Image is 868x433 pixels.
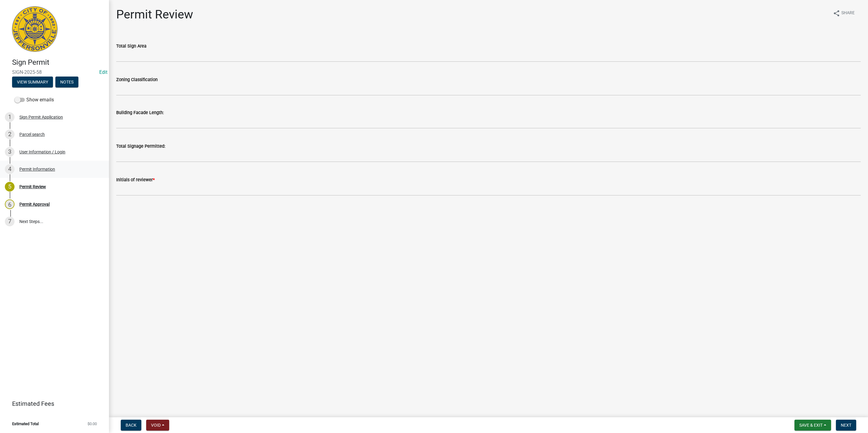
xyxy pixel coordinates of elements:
span: Next [841,423,851,428]
span: Share [841,10,855,17]
label: Building Facade Length: [116,111,164,115]
div: 6 [5,199,15,209]
button: Back [121,420,141,431]
div: 5 [5,182,15,192]
i: share [833,10,840,17]
span: Save & Exit [799,423,823,428]
span: Back [126,423,136,428]
a: Estimated Fees [5,398,99,410]
span: SIGN-2025-58 [12,69,97,75]
div: 3 [5,147,15,157]
button: Notes [55,77,78,87]
h4: Sign Permit [12,58,104,67]
div: 7 [5,217,15,226]
span: Estimated Total [12,422,39,426]
span: $0.00 [87,422,97,426]
h1: Permit Review [116,7,193,22]
div: Sign Permit Application [19,115,63,119]
label: Initials of reviewer [116,178,155,182]
button: shareShare [828,7,860,19]
wm-modal-confirm: Edit Application Number [99,69,107,75]
wm-modal-confirm: Summary [12,80,53,85]
img: City of Jeffersonville, Indiana [12,6,58,52]
button: Next [836,420,856,431]
div: Permit Approval [19,202,50,206]
div: User Information / Login [19,150,65,154]
div: 2 [5,130,15,139]
label: Show emails [15,96,54,103]
button: Void [146,420,169,431]
div: Parcel search [19,132,45,136]
div: 1 [5,112,15,122]
wm-modal-confirm: Notes [55,80,78,85]
button: Save & Exit [794,420,831,431]
a: Edit [99,69,107,75]
div: 4 [5,164,15,174]
div: Permit Information [19,167,55,171]
div: Permit Review [19,185,46,189]
button: View Summary [12,77,53,87]
label: Total Signage Permitted: [116,144,165,149]
span: Void [151,423,161,428]
label: Zoning Classification [116,78,158,82]
label: Total Sign Area [116,44,146,48]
